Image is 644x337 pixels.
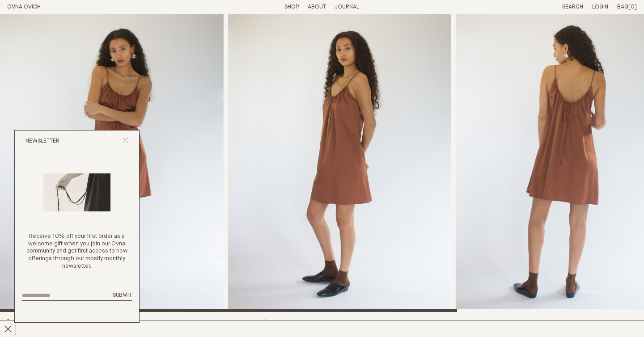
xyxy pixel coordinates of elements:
[308,4,326,11] summary: About
[228,14,451,312] div: 2 / 4
[22,233,132,270] p: Receive 10% off your first order as a welcome gift when you join our Ovna community and get first...
[263,320,288,325] span: $330.00
[113,292,132,298] span: Submit
[617,4,628,10] span: Bag
[228,14,451,312] img: Odie Dress
[25,138,59,145] h2: Newsletter
[335,4,359,10] a: Journal
[7,319,159,332] h2: [PERSON_NAME] Dress
[284,4,299,10] a: Shop
[562,4,583,10] a: Search
[628,4,637,10] span: [0]
[123,137,128,146] button: Close popup
[113,292,132,299] button: Submit
[348,320,372,325] span: $165.00
[592,4,608,10] a: Login
[7,4,41,10] a: Home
